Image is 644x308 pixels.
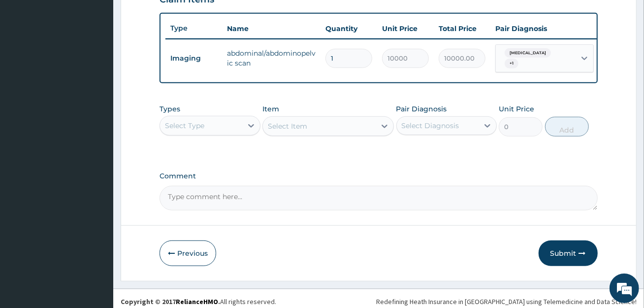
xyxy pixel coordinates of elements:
div: Redefining Heath Insurance in [GEOGRAPHIC_DATA] using Telemedicine and Data Science! [376,297,637,307]
span: We're online! [57,92,136,191]
a: RelianceHMO [176,297,218,306]
button: Previous [160,240,216,266]
label: Item [262,104,279,114]
div: Minimize live chat window [161,5,185,29]
div: Select Type [165,121,204,131]
th: Total Price [434,19,490,38]
img: d_794563401_company_1708531726252_794563401 [18,49,40,74]
button: Add [545,117,589,137]
td: Imaging [165,49,222,68]
td: abdominal/abdominopelvic scan [222,43,321,73]
label: Unit Price [499,104,534,114]
textarea: Type your message and hit 'Enter' [5,204,188,239]
strong: Copyright © 2017 . [121,297,220,306]
label: Types [160,105,180,113]
label: Comment [160,172,597,180]
div: Select Diagnosis [402,121,459,131]
th: Unit Price [377,19,434,38]
button: Submit [539,240,598,266]
th: Pair Diagnosis [490,19,599,38]
th: Type [165,19,222,37]
div: Chat with us now [51,55,165,68]
span: [MEDICAL_DATA] [505,48,551,58]
label: Pair Diagnosis [396,104,447,114]
th: Quantity [321,19,377,38]
span: + 1 [505,59,518,68]
th: Name [222,19,321,38]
